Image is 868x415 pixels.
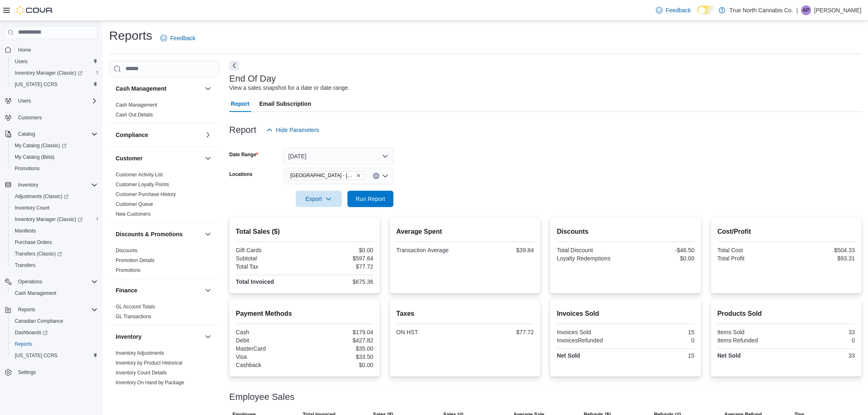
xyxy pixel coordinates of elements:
span: My Catalog (Beta) [15,154,55,160]
button: Promotions [8,163,101,174]
button: Purchase Orders [8,237,101,248]
div: View a sales snapshot for a date or date range. [229,84,349,92]
span: Transfers [15,262,35,269]
button: Clear input [373,173,379,179]
button: Inventory [2,179,101,191]
strong: Net Sold [557,352,580,359]
a: New Customers [116,211,151,217]
span: Feedback [666,6,691,14]
span: Cash Management [11,288,98,298]
button: Inventory Count [8,202,101,214]
div: 15 [627,352,694,359]
button: Inventory [203,332,213,342]
span: Feedback [170,34,195,42]
button: Users [2,95,101,107]
button: Discounts & Promotions [116,230,201,238]
a: Inventory Manager (Classic) [8,67,101,79]
button: Inventory [15,180,41,190]
a: My Catalog (Classic) [8,140,101,151]
a: Customer Purchase History [116,192,176,197]
span: Washington CCRS [11,80,98,89]
span: GL Transactions [116,313,151,320]
strong: Total Invoiced [236,278,274,285]
button: Compliance [203,130,213,140]
h3: Employee Sales [229,392,295,402]
a: Inventory by Product Historical [116,360,183,366]
div: Transaction Average [396,247,464,253]
button: Reports [8,338,101,350]
a: Dashboards [11,328,51,337]
div: $0.00 [306,247,373,253]
span: Cash Management [15,290,56,296]
input: Dark Mode [697,6,715,14]
span: Discounts [116,247,137,254]
div: $597.64 [306,255,373,262]
div: $93.31 [788,255,855,262]
span: AP [803,5,809,15]
button: [DATE] [283,148,393,164]
p: | [796,5,798,15]
button: [US_STATE] CCRS [8,350,101,361]
span: Settings [18,369,36,376]
div: Gift Cards [236,247,303,253]
a: Customer Loyalty Points [116,182,169,187]
span: Settings [15,367,98,377]
a: Inventory Manager (Classic) [11,214,86,224]
div: $0.00 [306,362,373,368]
div: Total Tax [236,263,303,270]
a: [US_STATE] CCRS [11,351,61,360]
a: Home [15,45,34,55]
img: Cova [16,6,53,14]
div: $39.84 [467,247,534,253]
button: Finance [116,286,201,294]
h2: Payment Methods [236,309,373,319]
a: Inventory Count Details [116,370,167,376]
div: Cash Management [109,100,219,123]
button: Run Report [347,191,393,207]
span: Run Report [356,195,385,203]
span: Promotions [11,164,98,173]
span: [GEOGRAPHIC_DATA] - [STREET_ADDRESS] [290,171,354,180]
span: GL Account Totals [116,303,155,310]
button: Inventory [116,333,201,341]
span: Customer Loyalty Points [116,181,169,188]
div: 0 [788,337,855,344]
a: Users [11,57,31,66]
button: Discounts & Promotions [203,229,213,239]
a: Adjustments (Classic) [8,191,101,202]
span: Promotions [116,267,141,274]
span: My Catalog (Classic) [11,141,98,150]
button: Cash Management [203,84,213,93]
h2: Cost/Profit [717,227,855,237]
h3: Report [229,125,256,135]
span: Users [18,98,31,104]
div: Subtotal [236,255,303,262]
div: -$46.50 [627,247,694,253]
label: Date Range [229,151,258,158]
div: $35.00 [306,345,373,352]
a: My Catalog (Classic) [11,141,70,150]
a: Canadian Compliance [11,316,66,326]
span: Reports [15,305,98,315]
button: Reports [15,305,39,315]
button: Catalog [2,128,101,140]
span: Catalog [18,131,35,137]
a: Promotion Details [116,258,155,263]
div: InvoicesRefunded [557,337,624,344]
button: Finance [203,285,213,295]
button: Users [8,56,101,67]
span: Canadian Compliance [15,318,63,324]
span: Operations [18,278,42,285]
span: Inventory Manager (Classic) [15,216,82,223]
a: [US_STATE] CCRS [11,80,61,89]
button: Operations [2,276,101,287]
h3: Inventory [116,333,142,341]
p: True North Cannabis Co. [729,5,793,15]
h2: Products Sold [717,309,855,319]
h1: Reports [109,27,152,44]
span: Customers [15,112,98,123]
span: Inventory [15,180,98,190]
a: Transfers (Classic) [11,249,65,259]
span: [US_STATE] CCRS [15,81,57,88]
span: [US_STATE] CCRS [15,352,57,359]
